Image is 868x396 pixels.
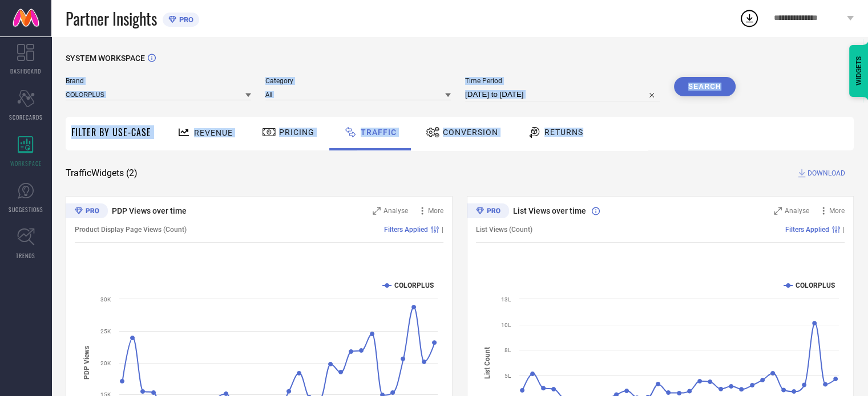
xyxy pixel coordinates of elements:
span: PRO [176,15,193,24]
span: Analyse [785,207,809,215]
span: Conversion [443,128,498,137]
span: Category [265,77,451,85]
svg: Zoom [774,207,782,215]
span: Returns [544,128,583,137]
span: List Views (Count) [476,226,532,234]
span: Filters Applied [384,226,428,234]
text: COLORPLUS [796,281,835,289]
span: Revenue [194,128,233,137]
tspan: PDP Views [83,346,91,379]
text: 8L [504,347,511,353]
span: SUGGESTIONS [9,205,43,214]
span: | [442,226,443,234]
text: 20K [100,360,111,366]
span: Analyse [383,207,408,215]
span: Traffic Widgets ( 2 ) [66,168,138,179]
button: Search [674,77,736,96]
span: Partner Insights [66,7,157,30]
span: More [428,207,443,215]
span: Traffic [361,128,397,137]
span: DOWNLOAD [808,168,845,179]
tspan: List Count [483,346,491,378]
span: TRENDS [16,251,35,260]
div: Open download list [739,8,760,28]
text: 5L [504,373,511,379]
span: Product Display Page Views (Count) [75,226,187,234]
text: 30K [100,296,111,303]
span: SYSTEM WORKSPACE [66,54,145,63]
span: WORKSPACE [10,159,42,168]
text: 10L [501,322,511,328]
div: Premium [467,203,509,221]
span: Time Period [465,77,660,85]
text: COLORPLUS [394,281,434,289]
span: PDP Views over time [112,206,187,215]
span: DASHBOARD [10,67,41,75]
span: Filter By Use-Case [71,125,151,139]
input: Select time period [465,88,660,101]
span: | [843,226,845,234]
text: 13L [501,296,511,303]
span: Filters Applied [785,226,829,234]
span: List Views over time [513,206,586,215]
text: 25K [100,328,111,334]
svg: Zoom [373,207,381,215]
span: Brand [66,77,251,85]
span: Pricing [279,128,314,137]
span: More [829,207,845,215]
span: SCORECARDS [9,113,43,121]
div: Premium [66,203,108,221]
